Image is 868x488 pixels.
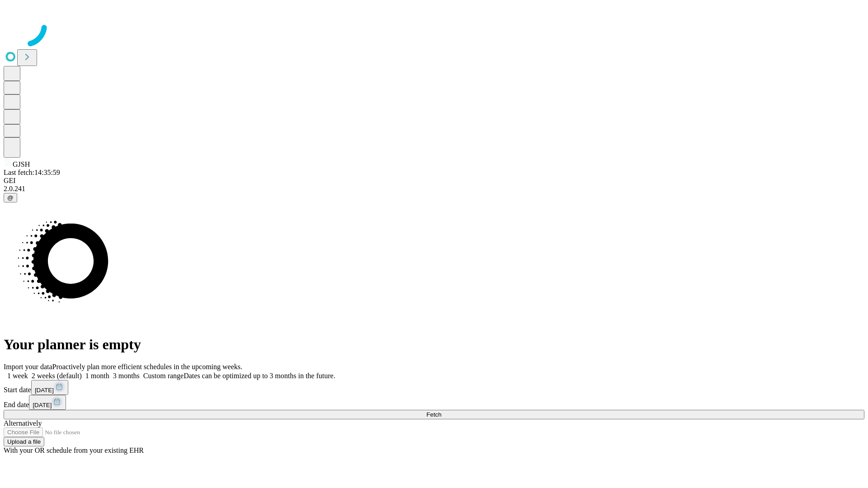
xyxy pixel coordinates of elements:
[85,372,109,380] span: 1 month
[4,380,864,395] div: Start date
[4,336,864,353] h1: Your planner is empty
[4,185,864,193] div: 2.0.241
[35,387,54,394] span: [DATE]
[4,363,52,371] span: Import your data
[426,411,441,418] span: Fetch
[52,363,242,371] span: Proactively plan more efficient schedules in the upcoming weeks.
[4,410,864,419] button: Fetch
[184,372,335,380] span: Dates can be optimized up to 3 months in the future.
[31,380,68,395] button: [DATE]
[4,177,864,185] div: GEI
[29,395,66,410] button: [DATE]
[13,160,30,168] span: GJSH
[4,437,44,446] button: Upload a file
[143,372,184,380] span: Custom range
[33,402,52,408] span: [DATE]
[32,372,82,380] span: 2 weeks (default)
[4,169,60,176] span: Last fetch: 14:35:59
[4,419,42,427] span: Alternatively
[4,193,17,202] button: @
[113,372,140,380] span: 3 months
[4,395,864,410] div: End date
[7,194,14,201] span: @
[7,372,28,380] span: 1 week
[4,446,144,454] span: With your OR schedule from your existing EHR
